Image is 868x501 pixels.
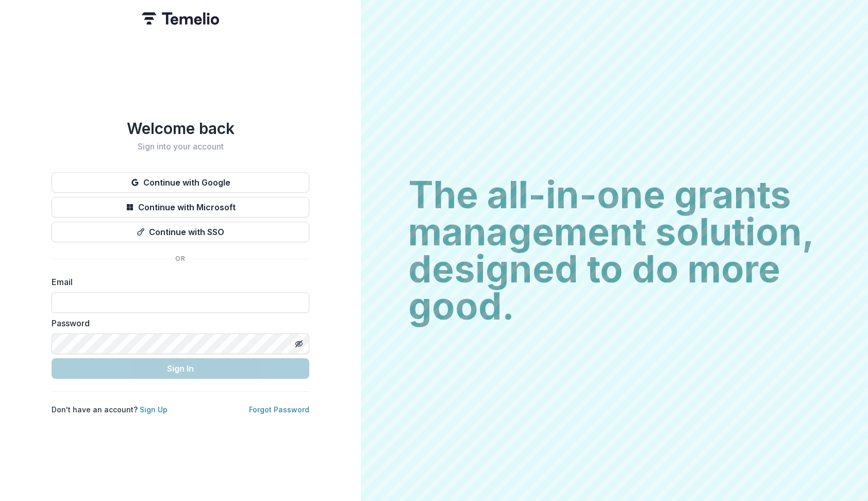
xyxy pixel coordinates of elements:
a: Forgot Password [249,405,309,414]
button: Sign In [52,358,309,379]
button: Continue with SSO [52,222,309,242]
a: Sign Up [140,405,168,414]
button: Toggle password visibility [291,336,307,352]
button: Continue with Google [52,172,309,193]
img: Temelio [142,12,219,25]
label: Email [52,276,303,288]
button: Continue with Microsoft [52,197,309,218]
p: Don't have an account? [52,404,168,415]
label: Password [52,317,303,329]
h1: Welcome back [52,119,309,138]
h2: Sign into your account [52,142,309,152]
